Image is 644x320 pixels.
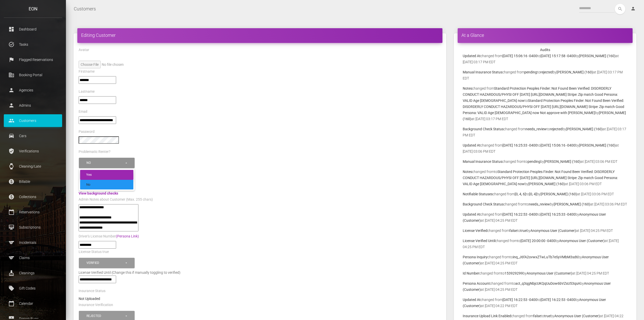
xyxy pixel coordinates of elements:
a: drive_eta Cars [4,130,62,142]
p: changed from to by at [DATE] 04:25 PM EDT [463,228,628,234]
label: Problematic Renter? [79,149,111,154]
b: rejected [540,70,553,74]
div: No [86,161,125,165]
b: Manual Insurance Status [463,70,502,74]
label: Insurance Status [79,289,105,294]
p: changed from to by at [DATE] 03:17 PM EDT [463,53,628,65]
b: [DATE] 15:06:16 -0400 [541,143,575,147]
b: Anonymous User (Customer) [530,229,576,233]
b: [0, 4, 6] [515,192,526,196]
a: View background checks [79,191,118,195]
label: Avatar [79,47,89,53]
span: No [86,182,90,187]
a: local_offer Gift Codes [4,282,62,295]
b: needs_review [526,127,547,131]
b: rejected [550,127,562,131]
p: Billable [8,178,58,185]
b: false [533,314,541,318]
a: sports Claims [4,251,62,264]
b: [DATE] 15:06:16 -0400 [503,54,537,58]
b: [DATE] 16:25:33 -0400 [503,143,537,147]
a: person Agencies [4,84,62,97]
b: Notes [463,86,472,90]
label: Admin Notes about Customer (Max. 255 chars) [79,197,153,202]
a: paid Billable [4,175,62,188]
p: Subscriptions [8,223,58,231]
b: inq_J6fA2ovwxZTwLuTb7eSyVMbM3sd6 [513,255,578,259]
p: changed from to by at [DATE] 04:22 PM EDT [463,297,628,309]
span: Yes [86,172,92,177]
b: Manual Insurance Status [463,159,502,164]
p: Dashboard [8,25,58,33]
p: Tasks [8,41,58,48]
i: person [631,6,636,11]
b: Anonymous User (Customer) [527,271,572,275]
b: pending [524,70,537,74]
button: Verified [79,258,135,268]
p: changed from to by at [DATE] 03:17 PM EDT [463,69,628,81]
strong: Audits [540,48,550,52]
p: Incidentals [8,239,58,246]
p: changed from to by at [DATE] 03:06 PM EDT [463,169,628,187]
b: Notifiable Statuses [463,192,493,196]
b: [DATE] 15:17:58 -0400 [541,54,575,58]
a: calendar_today Reservations [4,206,62,218]
p: changed from to by at [DATE] 03:17 PM EDT [463,85,628,122]
b: Anonymous User (Customer) [559,239,605,243]
p: Gift Codes [8,284,58,292]
a: person [627,4,640,14]
b: [PERSON_NAME] (160) [579,54,616,58]
button: search [615,4,625,14]
b: Persona Inquiry [463,255,488,259]
a: sports Incidentals [4,236,62,249]
b: Insurance Upload Link Enabled [463,314,511,318]
p: Flagged Reservations [8,56,58,63]
b: pending [528,159,540,164]
p: changed from to by at [DATE] 03:17 PM EDT [463,126,628,138]
a: (Persona Link) [116,234,139,238]
p: changed from to by at [DATE] 04:25 PM EDT [463,254,628,266]
b: Background Check Status [463,127,504,131]
b: needs_review [529,202,550,206]
b: Updated At [463,54,480,58]
p: Customers [8,117,58,124]
b: [0, 4] [529,192,537,196]
a: watch Cleaning/Late [4,160,62,173]
label: Insurance Verification [79,302,113,308]
p: Collections [8,193,58,201]
b: [PERSON_NAME] (160) [554,202,590,206]
b: License Verified [463,229,487,233]
b: true [544,314,550,318]
b: false [509,229,517,233]
div: Verified [86,261,125,265]
b: Standard Protection Peoples Finder: Not Found Been Verified: DISORDERLY CONDUCT HAZARDOUS/PHYSI O... [463,99,624,115]
b: [DATE] 16:25:33 -0400 [541,212,575,216]
b: Updated At [463,298,480,302]
strong: Not Uploaded [79,297,100,301]
b: [DATE] 20:00:00 -0400 [521,239,555,243]
b: Background Check Status [463,202,504,206]
a: corporate_fare Booking Portal [4,69,62,81]
label: Firstname [79,69,95,74]
a: people Customers [4,114,62,127]
b: Standard Protection Peoples Finder: Not Found Been Verified: DISORDERLY CONDUCT HAZARDOUS/PHYSI O... [463,86,618,103]
b: Persona Account [463,281,490,285]
a: calendar_today Calendar [4,297,62,310]
div: License Verified Until (Change this if manually toggling to verified) [75,269,445,276]
a: flag Flagged Reservations [4,53,62,66]
b: true [520,229,527,233]
button: No [79,158,135,168]
p: changed from to by at [DATE] 04:25 PM EDT [463,238,628,250]
b: act_q3qgNbjcUKQqUuDow6bVZsU53qsA [515,281,580,285]
p: Calendar [8,300,58,307]
b: [PERSON_NAME] (160) [544,159,581,164]
label: License Status true [79,249,109,254]
p: changed from to by at [DATE] 03:06 PM EDT [463,201,628,207]
p: Booking Portal [8,71,58,79]
b: [DATE] 16:22:53 -0400 [503,212,537,216]
b: [PERSON_NAME] (160) [528,182,565,186]
div: Rejected [86,314,125,318]
b: [DATE] 16:22:53 -0400 [503,298,537,302]
b: Anonymous User (Customer) [554,314,600,318]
